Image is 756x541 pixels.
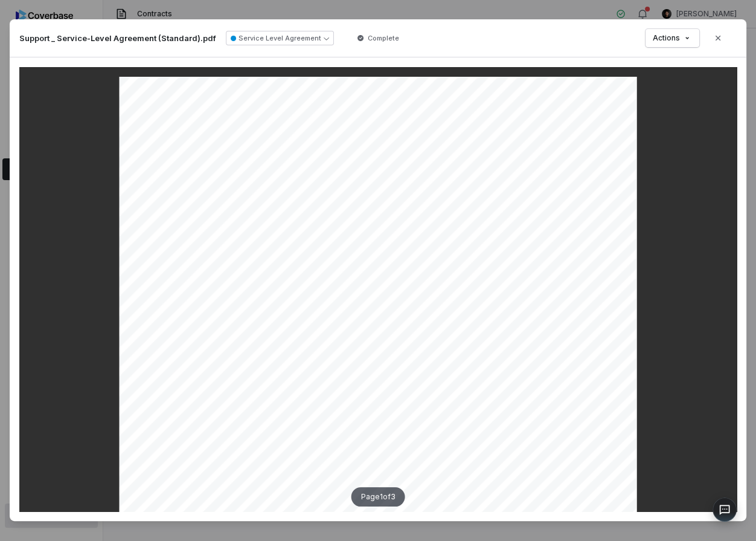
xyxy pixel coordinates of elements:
[645,29,699,47] button: Actions
[653,33,680,43] span: Actions
[351,487,405,507] div: Page 1 of 3
[19,33,216,44] p: Support _ Service-Level Agreement (Standard).pdf
[368,33,399,43] span: Complete
[226,31,334,45] button: Service Level Agreement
